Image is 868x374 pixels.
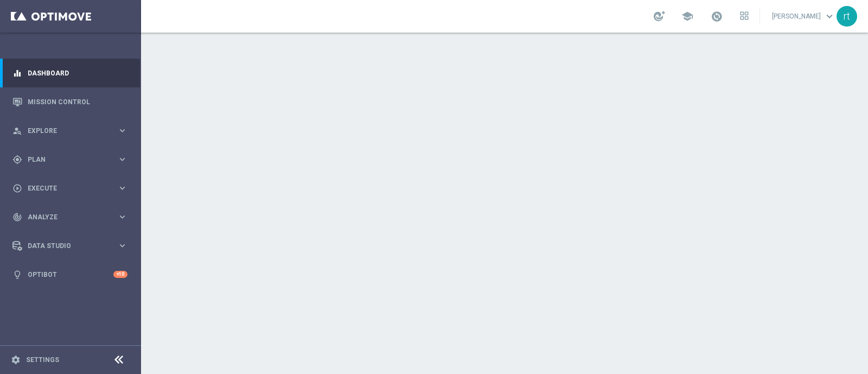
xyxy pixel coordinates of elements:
i: keyboard_arrow_right [117,125,127,136]
button: equalizer Dashboard [12,69,128,78]
div: Plan [12,155,117,164]
button: track_changes Analyze keyboard_arrow_right [12,213,128,221]
div: Execute [12,183,117,193]
button: play_circle_outline Execute keyboard_arrow_right [12,184,128,193]
a: Dashboard [28,59,127,87]
span: Explore [28,128,117,134]
div: rt [837,6,857,27]
div: Mission Control [12,87,127,116]
i: equalizer [12,68,22,78]
button: Mission Control [12,98,128,106]
button: person_search Explore keyboard_arrow_right [12,126,128,135]
span: keyboard_arrow_down [824,10,835,22]
span: Execute [28,185,117,192]
i: person_search [12,126,22,136]
div: Optibot [12,260,127,289]
button: Data Studio keyboard_arrow_right [12,242,128,250]
span: Analyze [28,214,117,220]
i: lightbulb [12,270,22,280]
a: [PERSON_NAME]keyboard_arrow_down [771,8,837,24]
span: Plan [28,156,117,163]
div: Data Studio [12,241,117,251]
i: keyboard_arrow_right [117,212,127,222]
a: Mission Control [28,87,127,116]
div: +10 [113,271,127,278]
span: Data Studio [28,243,117,249]
i: gps_fixed [12,155,22,164]
i: keyboard_arrow_right [117,240,127,251]
div: Explore [12,126,117,136]
a: Optibot [28,260,113,289]
i: keyboard_arrow_right [117,154,127,164]
div: Dashboard [12,59,127,87]
button: lightbulb Optibot +10 [12,270,128,279]
a: Settings [26,357,59,363]
div: Analyze [12,212,117,222]
span: school [681,10,693,22]
i: settings [11,355,21,365]
i: track_changes [12,212,22,222]
i: keyboard_arrow_right [117,183,127,193]
button: gps_fixed Plan keyboard_arrow_right [12,155,128,164]
i: play_circle_outline [12,183,22,193]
